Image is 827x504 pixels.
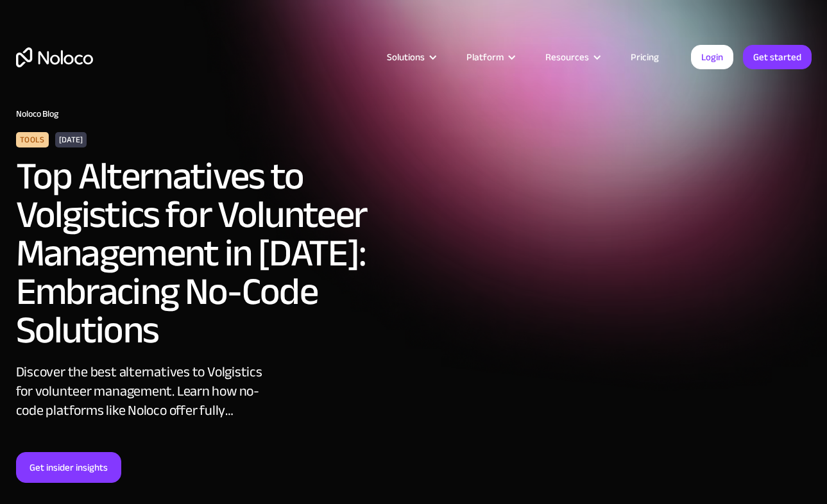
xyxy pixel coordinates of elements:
a: Get started [743,45,812,69]
a: Login [691,45,733,69]
a: Get insider insights [16,452,121,483]
h2: Top Alternatives to Volgistics for Volunteer Management in [DATE]: Embracing No-Code Solutions [16,157,369,349]
div: Platform [450,49,529,65]
div: Solutions [371,49,450,65]
div: Resources [529,49,615,65]
div: Resources [545,49,589,65]
a: Pricing [615,49,675,65]
div: Platform [466,49,504,65]
div: Tools [16,132,49,147]
div: Solutions [387,49,425,65]
div: [DATE] [55,132,87,147]
a: home [16,47,93,67]
div: Discover the best alternatives to Volgistics for volunteer management. Learn how no-code platform... [16,362,279,420]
